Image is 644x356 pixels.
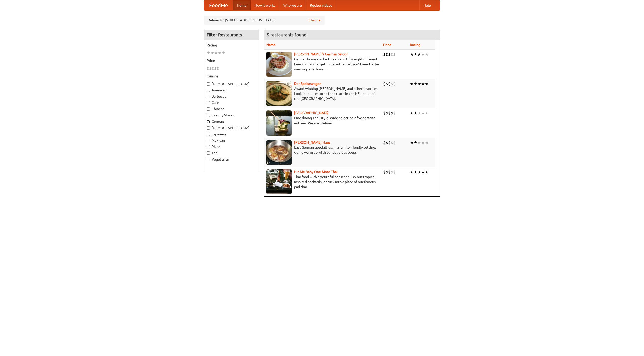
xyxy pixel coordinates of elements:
label: Cafe [207,100,256,105]
a: Rating [410,43,420,47]
li: ★ [421,81,425,87]
li: ★ [414,169,417,175]
ng-pluralize: 5 restaurants found! [267,32,308,37]
li: $ [388,169,391,175]
li: $ [393,81,396,87]
li: ★ [410,140,414,145]
li: $ [209,66,212,71]
li: $ [212,66,214,71]
label: [DEMOGRAPHIC_DATA] [207,125,256,130]
label: Japanese [207,132,256,137]
li: ★ [425,81,429,87]
h5: Cuisine [207,74,256,79]
li: $ [391,110,393,116]
a: How it works [251,0,279,10]
li: $ [391,140,393,145]
input: Barbecue [207,95,210,98]
a: Who we are [279,0,306,10]
li: $ [383,140,386,145]
img: speisewagen.jpg [266,81,292,106]
h5: Rating [207,43,256,48]
p: Award-winning [PERSON_NAME] and other favorites. Look for our restored food truck in the NE corne... [266,86,379,101]
label: Czech / Slovak [207,113,256,118]
input: Chinese [207,107,210,111]
a: Price [383,43,391,47]
li: ★ [410,52,414,57]
li: ★ [214,50,218,56]
li: $ [386,140,388,145]
label: [DEMOGRAPHIC_DATA] [207,81,256,86]
label: Thai [207,150,256,155]
li: ★ [421,169,425,175]
li: $ [393,110,396,116]
label: Chinese [207,106,256,111]
li: ★ [421,140,425,145]
input: Pizza [207,145,210,148]
li: ★ [222,50,225,56]
li: $ [214,66,217,71]
input: German [207,120,210,123]
h5: Price [207,58,256,63]
input: Japanese [207,133,210,136]
img: kohlhaus.jpg [266,140,292,165]
img: esthers.jpg [266,52,292,77]
a: [PERSON_NAME] Haus [294,140,330,144]
li: ★ [425,140,429,145]
a: Help [419,0,435,10]
li: ★ [425,110,429,116]
li: $ [388,52,391,57]
input: Czech / Slovak [207,114,210,117]
a: [GEOGRAPHIC_DATA] [294,111,329,115]
input: Vegetarian [207,158,210,161]
img: babythai.jpg [266,169,292,194]
li: ★ [417,52,421,57]
li: $ [383,110,386,116]
p: German home-cooked meals and fifty-eight different beers on tap. To get more authentic, you'd nee... [266,57,379,72]
li: $ [391,169,393,175]
li: $ [386,52,388,57]
a: Hit Me Baby One More Thai [294,170,338,174]
li: $ [386,110,388,116]
li: $ [207,66,209,71]
a: Der Speisewagen [294,82,321,86]
p: Fine dining Thai-style. Wide selection of vegetarian entrées. We also deliver. [266,115,379,126]
li: $ [393,52,396,57]
li: $ [388,110,391,116]
label: Barbecue [207,94,256,99]
li: ★ [218,50,222,56]
li: $ [386,81,388,87]
li: $ [393,169,396,175]
label: German [207,119,256,124]
li: ★ [417,81,421,87]
p: Thai food with a youthful bar scene. Try our tropical inspired cocktails, or tuck into a plate of... [266,174,379,189]
li: $ [383,81,386,87]
input: American [207,89,210,92]
li: ★ [417,110,421,116]
label: Vegetarian [207,157,256,162]
label: Pizza [207,144,256,149]
li: ★ [414,110,417,116]
li: ★ [425,52,429,57]
li: $ [383,52,386,57]
li: ★ [210,50,214,56]
input: [DEMOGRAPHIC_DATA] [207,82,210,86]
li: ★ [421,52,425,57]
li: ★ [425,169,429,175]
input: Thai [207,151,210,155]
li: $ [388,140,391,145]
a: FoodMe [204,0,233,10]
li: $ [383,169,386,175]
li: $ [391,81,393,87]
li: ★ [207,50,210,56]
img: satay.jpg [266,110,292,136]
div: Deliver to: [STREET_ADDRESS][US_STATE] [204,16,325,25]
li: ★ [421,110,425,116]
li: ★ [414,81,417,87]
label: Mexican [207,138,256,143]
a: [PERSON_NAME]'s German Saloon [294,52,348,56]
h4: Filter Restaurants [204,30,259,40]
